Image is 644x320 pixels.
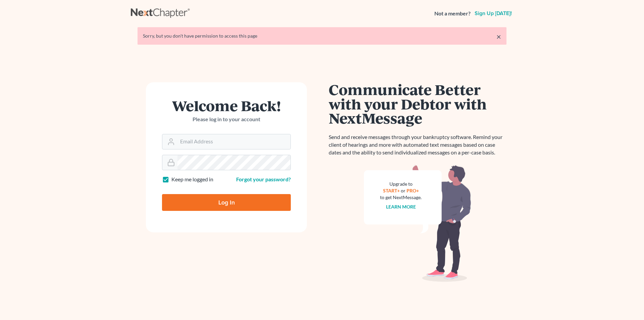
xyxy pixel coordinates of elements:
label: Keep me logged in [171,176,213,183]
div: to get NextMessage. [380,194,422,201]
input: Email Address [177,134,290,149]
h1: Communicate Better with your Debtor with NextMessage [329,82,506,125]
input: Log In [162,194,291,211]
div: Sorry, but you don't have permission to access this page [143,33,501,39]
a: START+ [383,188,400,193]
strong: Not a member? [434,10,471,17]
h1: Welcome Back! [162,98,291,113]
a: Learn more [386,204,416,210]
a: PRO+ [407,188,419,193]
p: Send and receive messages through your bankruptcy software. Remind your client of hearings and mo... [329,133,506,156]
a: Sign up [DATE]! [473,11,513,16]
a: Forgot your password? [236,176,291,182]
a: × [496,33,501,41]
span: or [401,188,406,193]
div: Upgrade to [380,181,422,187]
p: Please log in to your account [162,116,291,123]
img: nextmessage_bg-59042aed3d76b12b5cd301f8e5b87938c9018125f34e5fa2b7a6b67550977c72.svg [364,165,471,282]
